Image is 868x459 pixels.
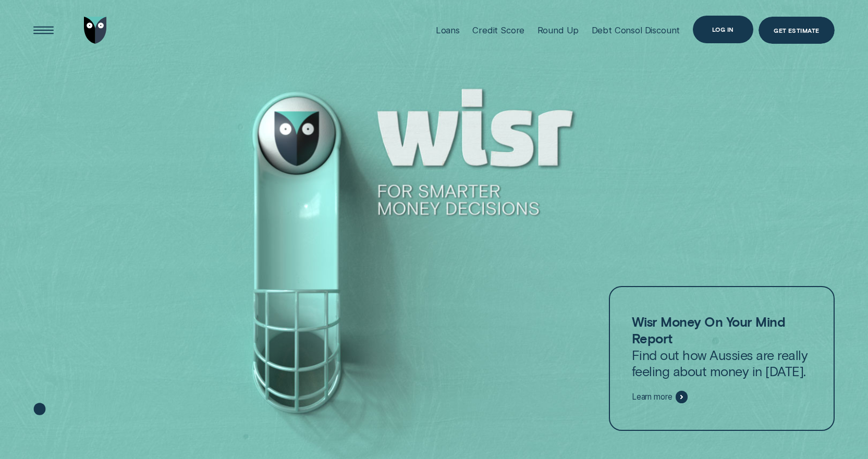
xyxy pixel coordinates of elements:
div: Round Up [537,25,579,35]
button: Log in [693,16,754,43]
p: Find out how Aussies are really feeling about money in [DATE]. [632,314,812,379]
div: Credit Score [472,25,524,35]
span: Learn more [632,392,672,402]
a: Wisr Money On Your Mind ReportFind out how Aussies are really feeling about money in [DATE].Learn... [609,286,835,431]
div: Log in [712,27,734,32]
strong: Wisr Money On Your Mind Report [632,314,785,346]
img: Wisr [84,17,107,44]
a: Get Estimate [759,17,835,44]
div: Loans [436,25,460,35]
div: Debt Consol Discount [592,25,680,35]
button: Open Menu [30,17,57,44]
